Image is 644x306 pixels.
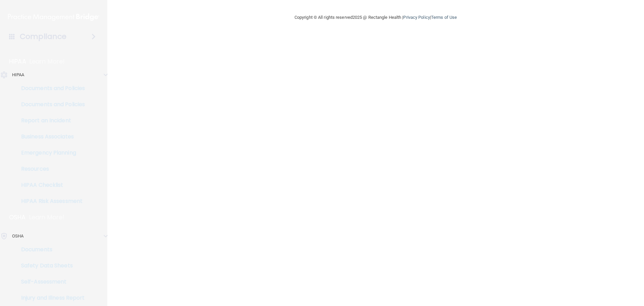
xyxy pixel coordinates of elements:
div: Copyright © All rights reserved 2025 @ Rectangle Health | | [253,7,498,28]
p: Safety Data Sheets [4,262,96,269]
p: OSHA [12,232,23,240]
p: HIPAA Checklist [4,182,96,188]
a: Terms of Use [431,15,457,20]
p: HIPAA [12,71,24,79]
p: Business Associates [4,133,96,140]
p: Documents and Policies [4,101,96,108]
p: Documents [4,246,96,253]
img: PMB logo [8,10,99,24]
p: OSHA [9,213,26,221]
p: Documents and Policies [4,85,96,92]
p: Injury and Illness Report [4,295,96,301]
p: Report an Incident [4,117,96,124]
p: Resources [4,166,96,172]
h4: Compliance [20,32,66,41]
p: Learn More! [29,213,65,221]
p: HIPAA Risk Assessment [4,198,96,205]
p: Self-Assessment [4,278,96,285]
p: Learn More! [30,57,65,65]
p: HIPAA [9,57,26,65]
p: Emergency Planning [4,149,96,156]
a: Privacy Policy [403,15,430,20]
